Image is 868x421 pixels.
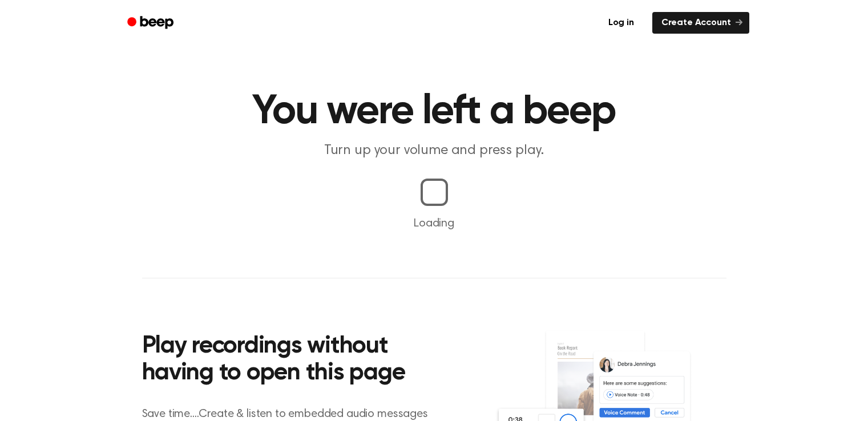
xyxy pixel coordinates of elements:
[652,12,749,34] a: Create Account
[142,91,726,132] h1: You were left a beep
[597,10,645,36] a: Log in
[142,333,450,387] h2: Play recordings without having to open this page
[215,141,653,160] p: Turn up your volume and press play.
[14,215,854,232] p: Loading
[119,12,184,34] a: Beep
